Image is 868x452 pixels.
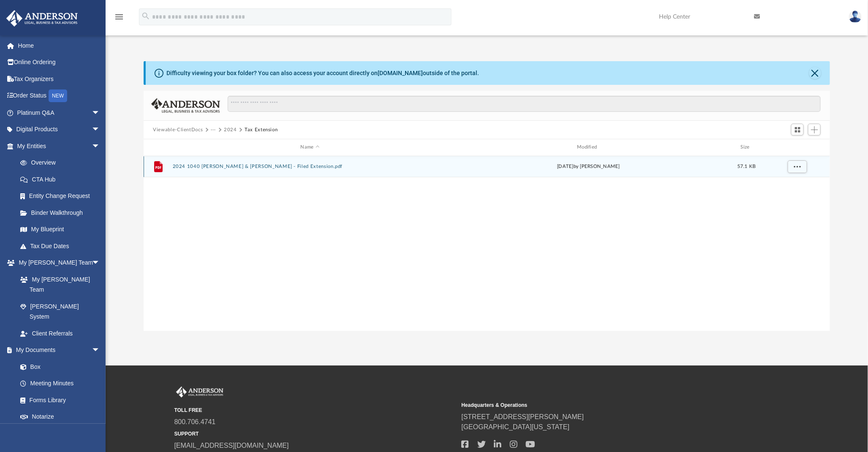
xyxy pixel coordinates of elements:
[451,143,726,151] div: Modified
[174,442,289,449] a: [EMAIL_ADDRESS][DOMAIN_NAME]
[12,171,113,188] a: CTA Hub
[12,358,104,375] a: Box
[12,238,113,254] a: Tax Due Dates
[6,138,113,154] a: My Entitiesarrow_drop_down
[4,10,80,27] img: Anderson Advisors Platinum Portal
[49,89,67,102] div: NEW
[6,54,113,71] a: Online Ordering
[6,104,113,121] a: Platinum Q&Aarrow_drop_down
[6,342,109,359] a: My Documentsarrow_drop_down
[12,154,113,171] a: Overview
[92,254,109,272] span: arrow_drop_down
[6,254,109,271] a: My [PERSON_NAME] Teamarrow_drop_down
[245,126,278,134] button: Tax Extension
[174,418,216,425] a: 800.706.4741
[6,121,113,138] a: Digital Productsarrow_drop_down
[767,143,827,151] div: id
[92,138,109,155] span: arrow_drop_down
[144,156,830,331] div: grid
[6,70,113,87] a: Tax Organizers
[809,67,821,79] button: Close
[849,11,862,23] img: User Pic
[174,406,456,414] small: TOLL FREE
[92,104,109,122] span: arrow_drop_down
[12,271,104,298] a: My [PERSON_NAME] Team
[6,87,113,105] a: Order StatusNEW
[451,163,726,171] div: [DATE] by [PERSON_NAME]
[12,221,109,238] a: My Blueprint
[737,164,756,169] span: 57.1 KB
[147,143,169,151] div: id
[114,12,124,22] i: menu
[12,375,109,392] a: Meeting Minutes
[228,96,821,112] input: Search files and folders
[12,325,109,342] a: Client Referrals
[462,423,570,430] a: [GEOGRAPHIC_DATA][US_STATE]
[174,430,456,438] small: SUPPORT
[808,124,821,135] button: Add
[173,164,448,169] button: 2024 1040 [PERSON_NAME] & [PERSON_NAME] - Filed Extension.pdf
[224,126,237,134] button: 2024
[791,124,804,135] button: Switch to Grid View
[12,298,109,325] a: [PERSON_NAME] System
[6,37,113,54] a: Home
[462,413,584,420] a: [STREET_ADDRESS][PERSON_NAME]
[788,160,807,173] button: More options
[12,392,104,409] a: Forms Library
[12,188,113,205] a: Entity Change Request
[12,204,113,221] a: Binder Walkthrough
[166,69,479,78] div: Difficulty viewing your box folder? You can also access your account directly on outside of the p...
[172,143,447,151] div: Name
[211,126,216,134] button: ···
[114,16,124,22] a: menu
[174,387,225,398] img: Anderson Advisors Platinum Portal
[378,70,423,76] a: [DOMAIN_NAME]
[92,342,109,359] span: arrow_drop_down
[153,126,203,134] button: Viewable-ClientDocs
[730,143,764,151] div: Size
[462,401,743,409] small: Headquarters & Operations
[141,11,150,21] i: search
[12,409,109,425] a: Notarize
[92,121,109,138] span: arrow_drop_down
